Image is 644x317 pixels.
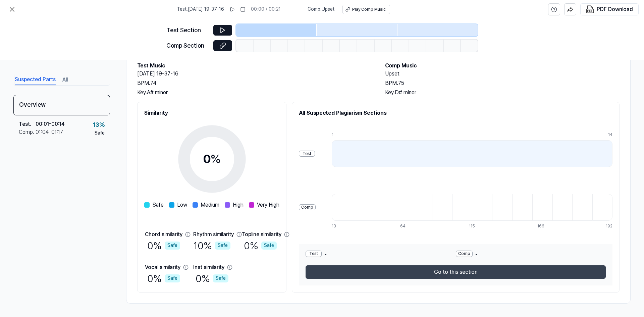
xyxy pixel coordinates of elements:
div: PDF Download [597,5,633,14]
div: 0 % [147,239,180,253]
div: 166 [537,223,557,229]
button: Go to this section [306,265,606,279]
button: help [548,3,560,15]
div: BPM. 75 [385,79,620,87]
div: Safe [215,242,230,250]
div: Key. A# minor [137,89,372,97]
button: PDF Download [585,4,634,15]
div: Safe [261,242,277,250]
div: Chord similarity [145,230,182,239]
img: PDF Download [586,5,594,13]
div: BPM. 74 [137,79,372,87]
div: Test Section [166,25,209,35]
button: Suspected Parts [15,74,56,85]
div: Play Comp Music [352,7,386,12]
div: Comp Section [166,41,209,51]
div: Safe [213,274,228,282]
div: - [456,251,606,259]
div: Safe [165,242,180,250]
div: 0 % [244,239,277,253]
div: Comp [456,251,473,257]
span: Very High [257,201,279,209]
span: % [210,152,221,166]
h2: Upset [385,70,620,78]
div: 01:04 - 01:17 [36,128,63,136]
div: Test [306,251,322,257]
div: Safe [165,274,180,282]
h2: Test Music [137,62,372,70]
div: 1 [332,132,608,138]
span: Comp . Upset [308,6,334,13]
span: Safe [152,201,164,209]
div: 10 % [193,239,230,253]
div: - [306,251,456,259]
div: Test [299,151,315,157]
h2: Similarity [144,109,279,117]
div: 13 % [93,120,105,130]
div: Test . [19,120,36,128]
h2: Comp Music [385,62,620,70]
span: Medium [201,201,219,209]
div: 13 [332,223,352,229]
span: Low [177,201,187,209]
div: 00:01 - 00:14 [36,120,65,128]
div: Key. D# minor [385,89,620,97]
div: 0 % [196,271,228,285]
div: 0 % [147,271,180,285]
div: Safe [95,130,105,137]
div: 00:00 / 00:21 [251,6,281,13]
span: High [233,201,244,209]
div: Topline similarity [241,230,281,239]
div: Overview [13,95,110,115]
span: Test . [DATE] 19-37-16 [177,6,224,13]
button: All [62,74,68,85]
div: Comp [299,204,316,211]
h2: [DATE] 19-37-16 [137,70,372,78]
div: 64 [400,223,420,229]
img: share [567,6,573,12]
button: Play Comp Music [342,5,390,14]
div: 192 [606,223,612,229]
div: Comp . [19,128,36,136]
div: Inst similarity [193,263,224,271]
div: 0 [203,150,221,168]
div: Vocal similarity [145,263,180,271]
svg: help [551,6,557,13]
div: 115 [469,223,489,229]
div: Rhythm similarity [193,230,234,239]
h2: All Suspected Plagiarism Sections [299,109,612,117]
div: 14 [608,132,612,138]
